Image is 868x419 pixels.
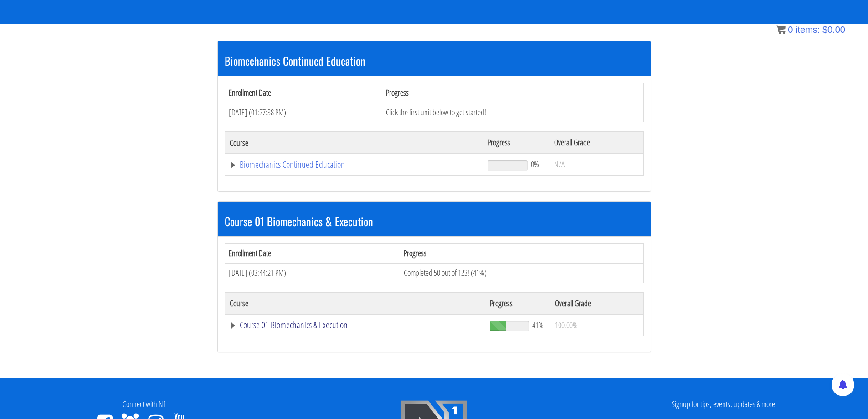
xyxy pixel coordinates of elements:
[550,314,643,336] td: 100.00%
[225,55,644,67] h3: Biomechanics Continued Education
[225,263,400,283] td: [DATE] (03:44:21 PM)
[400,244,643,264] th: Progress
[550,154,643,176] td: N/A
[550,292,643,314] th: Overall Grade
[225,132,483,154] th: Course
[788,25,793,35] span: 0
[532,320,544,330] span: 41%
[225,103,382,122] td: [DATE] (01:27:38 PM)
[550,132,643,154] th: Overall Grade
[400,263,643,283] td: Completed 50 out of 123! (41%)
[225,83,382,103] th: Enrollment Date
[230,321,481,330] a: Course 01 Biomechanics & Execution
[230,160,479,169] a: Biomechanics Continued Education
[776,25,786,34] img: icon11.png
[776,25,845,35] a: 0 items: $0.00
[225,292,485,314] th: Course
[822,25,845,35] bdi: 0.00
[225,244,400,264] th: Enrollment Date
[796,25,820,35] span: items:
[483,132,549,154] th: Progress
[225,215,644,227] h3: Course 01 Biomechanics & Execution
[382,103,643,122] td: Click the first unit below to get started!
[531,159,539,169] span: 0%
[586,400,861,409] h4: Signup for tips, events, updates & more
[485,292,550,314] th: Progress
[822,25,827,35] span: $
[7,400,282,409] h4: Connect with N1
[382,83,643,103] th: Progress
